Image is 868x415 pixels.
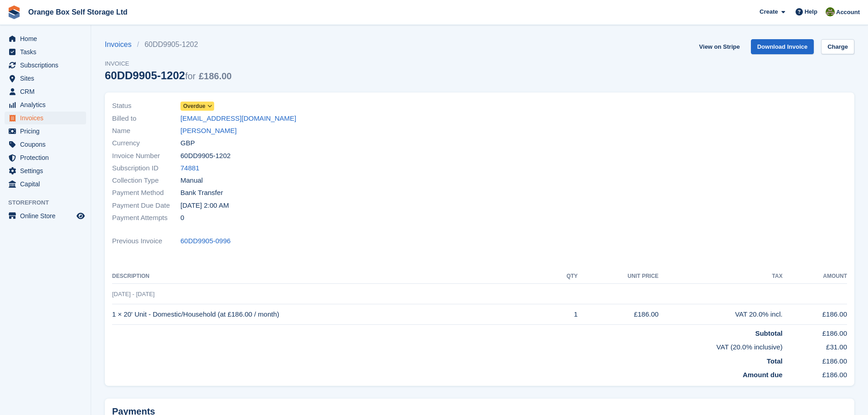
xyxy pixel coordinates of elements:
[20,98,75,111] span: Analytics
[658,269,782,284] th: Tax
[20,112,75,124] span: Invoices
[20,125,75,138] span: Pricing
[20,178,75,190] span: Capital
[5,151,86,164] a: menu
[75,210,86,221] a: Preview store
[180,213,184,223] span: 0
[826,7,835,16] img: Pippa White
[112,338,782,353] td: VAT (20.0% inclusive)
[20,72,75,85] span: Sites
[5,59,86,72] a: menu
[836,8,860,17] span: Account
[782,366,847,380] td: £186.00
[112,138,180,149] span: Currency
[8,198,91,207] span: Storefront
[7,5,21,19] img: stora-icon-8386f47178a22dfd0bd8f6a31ec36ba5ce8667c1dd55bd0f319d3a0aa187defe.svg
[20,151,75,164] span: Protection
[112,101,180,111] span: Status
[199,71,231,81] span: £186.00
[5,138,86,151] a: menu
[20,32,75,45] span: Home
[5,164,86,177] a: menu
[25,5,131,20] a: Orange Box Self Storage Ltd
[578,269,659,284] th: Unit Price
[112,213,180,223] span: Payment Attempts
[5,210,86,222] a: menu
[20,138,75,151] span: Coupons
[5,125,86,138] a: menu
[5,85,86,98] a: menu
[5,98,86,111] a: menu
[105,59,231,68] span: Invoice
[180,163,200,174] a: 74881
[180,236,231,246] a: 60DD9905-0996
[112,200,180,211] span: Payment Due Date
[20,59,75,72] span: Subscriptions
[548,304,577,325] td: 1
[112,175,180,186] span: Collection Type
[180,175,203,186] span: Manual
[112,291,154,297] span: [DATE] - [DATE]
[695,39,743,54] a: View on Stripe
[180,151,231,161] span: 60DD9905-1202
[112,113,180,124] span: Billed to
[5,46,86,58] a: menu
[180,200,229,211] time: 2025-09-02 01:00:00 UTC
[112,236,180,246] span: Previous Invoice
[755,329,782,337] strong: Subtotal
[180,101,214,111] a: Overdue
[767,357,783,365] strong: Total
[112,163,180,174] span: Subscription ID
[112,269,548,284] th: Description
[805,7,817,16] span: Help
[578,304,659,325] td: £186.00
[5,32,86,45] a: menu
[782,353,847,367] td: £186.00
[5,112,86,124] a: menu
[112,304,548,325] td: 1 × 20' Unit - Domestic/Household (at £186.00 / month)
[821,39,854,54] a: Charge
[180,126,236,136] a: [PERSON_NAME]
[105,69,231,82] div: 60DD9905-1202
[180,113,296,124] a: [EMAIL_ADDRESS][DOMAIN_NAME]
[20,46,75,58] span: Tasks
[105,39,137,50] a: Invoices
[20,210,75,222] span: Online Store
[112,151,180,161] span: Invoice Number
[782,324,847,338] td: £186.00
[20,85,75,98] span: CRM
[743,371,783,379] strong: Amount due
[180,138,195,149] span: GBP
[5,178,86,190] a: menu
[760,7,778,16] span: Create
[782,338,847,353] td: £31.00
[185,71,195,81] span: for
[20,164,75,177] span: Settings
[782,304,847,325] td: £186.00
[180,188,223,198] span: Bank Transfer
[112,188,180,198] span: Payment Method
[112,126,180,136] span: Name
[5,72,86,85] a: menu
[548,269,577,284] th: QTY
[751,39,814,54] a: Download Invoice
[105,39,231,50] nav: breadcrumbs
[782,269,847,284] th: Amount
[183,102,205,110] span: Overdue
[658,309,782,320] div: VAT 20.0% incl.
